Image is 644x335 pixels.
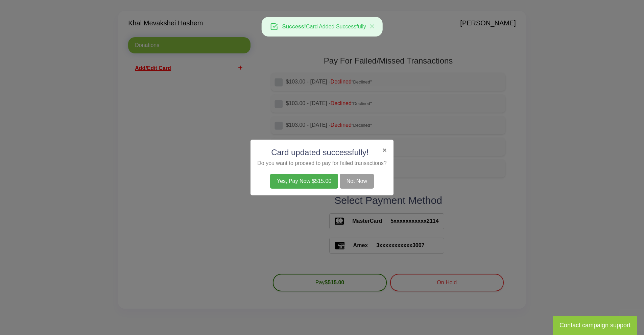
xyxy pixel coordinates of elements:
[261,17,383,37] div: Card Added Successfully
[382,146,386,154] span: ×
[362,17,382,37] button: Close
[553,316,637,335] button: Contact campaign support
[340,174,374,189] button: Not Now
[282,24,306,29] strong: Success!
[382,146,386,153] button: ×
[257,159,386,168] p: Do you want to proceed to pay for failed transactions?
[257,146,386,159] h3: Card updated successfully!
[270,174,338,189] button: Yes, Pay Now $515.00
